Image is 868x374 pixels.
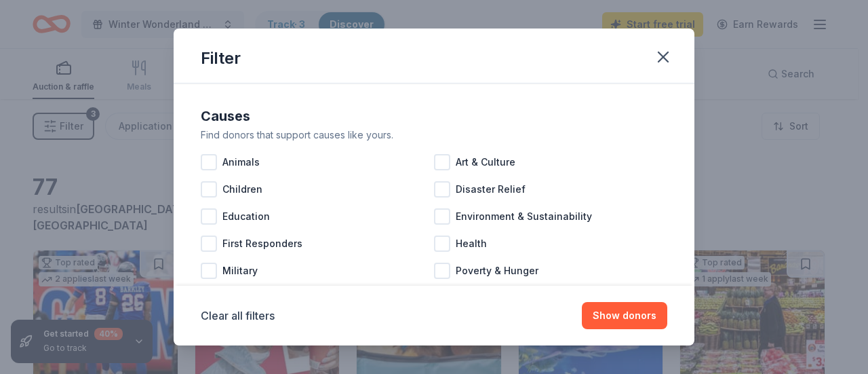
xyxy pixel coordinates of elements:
[222,154,260,170] span: Animals
[456,181,526,198] span: Disaster Relief
[456,208,592,225] span: Environment & Sustainability
[456,263,538,279] span: Poverty & Hunger
[222,181,262,198] span: Children
[201,307,275,324] button: Clear all filters
[582,302,667,329] button: Show donors
[201,127,667,143] div: Find donors that support causes like yours.
[222,208,270,225] span: Education
[201,105,667,127] div: Causes
[201,48,241,69] div: Filter
[456,236,487,252] span: Health
[222,263,258,279] span: Military
[222,236,302,252] span: First Responders
[456,154,515,170] span: Art & Culture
